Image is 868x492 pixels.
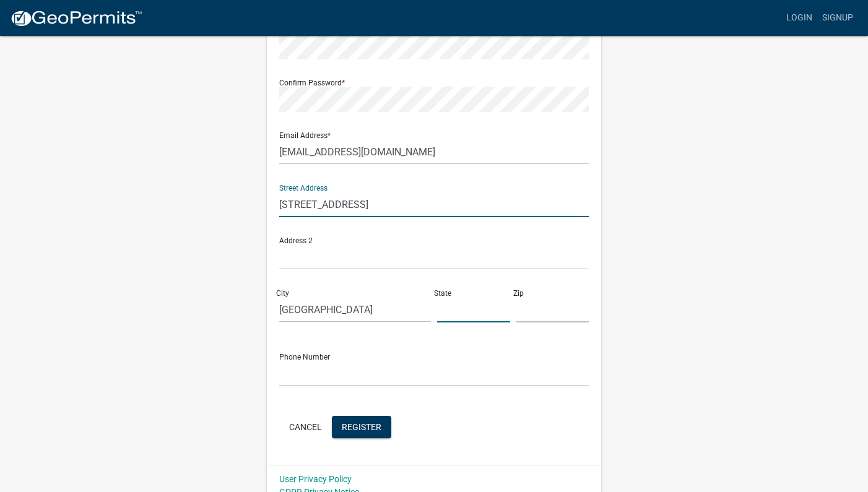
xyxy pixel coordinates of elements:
a: Signup [817,6,858,30]
button: Register [332,416,391,438]
button: Cancel [279,416,332,438]
a: Login [781,6,817,30]
span: Register [342,421,381,431]
a: User Privacy Policy [279,474,352,484]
